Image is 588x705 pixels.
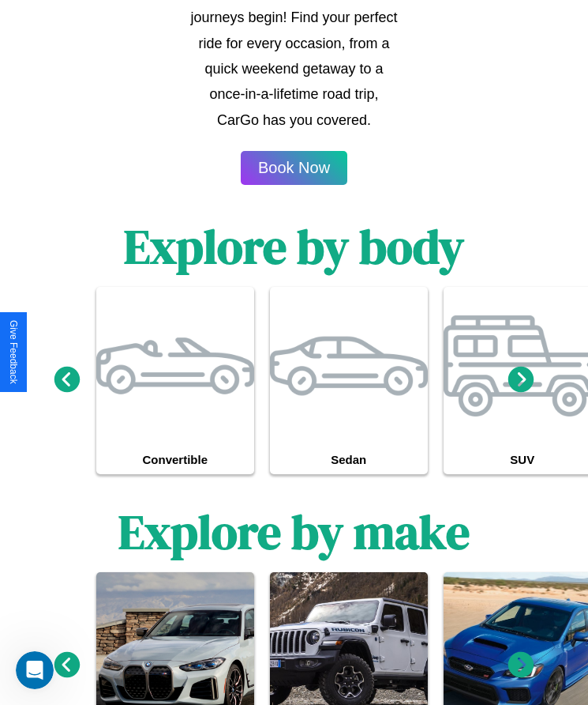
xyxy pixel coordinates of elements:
[241,151,346,185] button: Book Now
[118,500,470,564] h1: Explore by make
[8,320,19,384] div: Give Feedback
[124,214,464,279] h1: Explore by body
[96,445,254,474] h4: Convertible
[270,445,428,474] h4: Sedan
[16,651,54,689] iframe: Intercom live chat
